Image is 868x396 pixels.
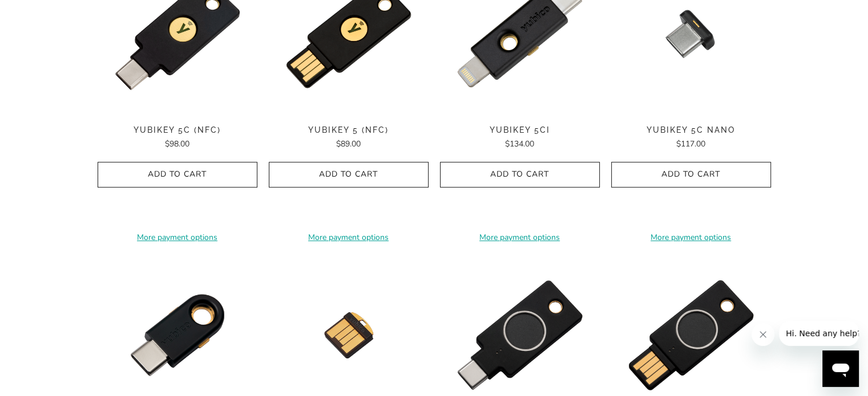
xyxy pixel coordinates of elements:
iframe: Button to launch messaging window [822,350,859,387]
span: Add to Cart [452,170,588,179]
span: Add to Cart [110,170,245,179]
a: More payment options [98,231,257,244]
span: $134.00 [505,138,534,149]
span: Add to Cart [623,170,759,179]
span: YubiKey 5Ci [440,125,600,135]
a: More payment options [269,231,429,244]
a: YubiKey 5C (NFC) $98.00 [98,125,257,150]
iframe: Close message [752,323,774,346]
span: YubiKey 5 (NFC) [269,125,429,135]
a: More payment options [611,231,771,244]
button: Add to Cart [611,162,771,187]
button: Add to Cart [440,162,600,187]
a: YubiKey 5 (NFC) $89.00 [269,125,429,150]
span: $117.00 [676,138,705,149]
span: $89.00 [336,138,361,149]
span: YubiKey 5C Nano [611,125,771,135]
a: YubiKey 5C Nano $117.00 [611,125,771,150]
span: $98.00 [165,138,189,149]
span: YubiKey 5C (NFC) [98,125,257,135]
button: Add to Cart [269,162,429,187]
span: Hi. Need any help? [7,8,82,17]
iframe: Message from company [779,321,859,346]
a: More payment options [440,231,600,244]
button: Add to Cart [98,162,257,187]
span: Add to Cart [281,170,417,179]
a: YubiKey 5Ci $134.00 [440,125,600,150]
